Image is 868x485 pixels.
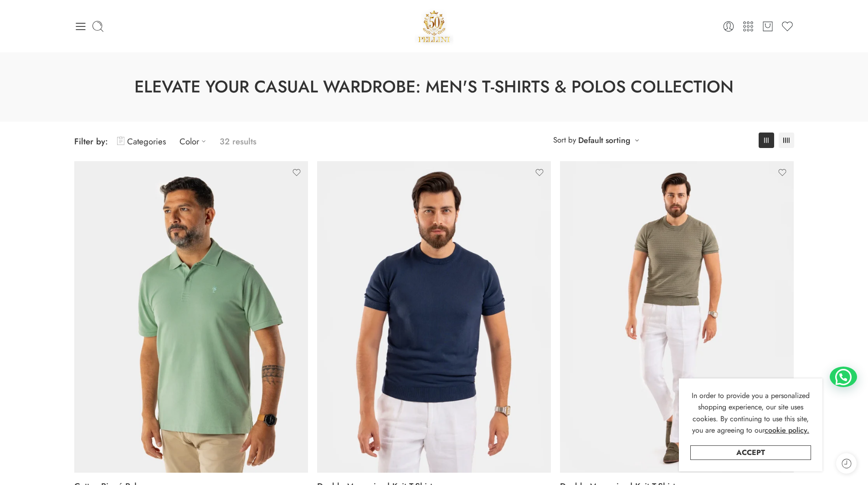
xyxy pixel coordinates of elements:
a: Color [180,131,211,152]
img: Pellini [415,7,454,46]
a: Default sorting [578,134,630,147]
h1: Elevate Your Casual Wardrobe: Men's T-Shirts & Polos Collection [23,75,845,99]
span: Filter by: [74,135,108,148]
a: Wishlist [781,20,794,33]
a: cookie policy. [765,424,809,436]
a: Login / Register [722,20,735,33]
a: Cart [761,20,774,33]
span: In order to provide you a personalized shopping experience, our site uses cookies. By continuing ... [692,390,810,436]
span: Sort by [553,133,576,148]
p: 32 results [220,131,257,152]
a: Accept [690,445,811,460]
a: Pellini - [415,7,454,46]
a: Categories [117,131,166,152]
